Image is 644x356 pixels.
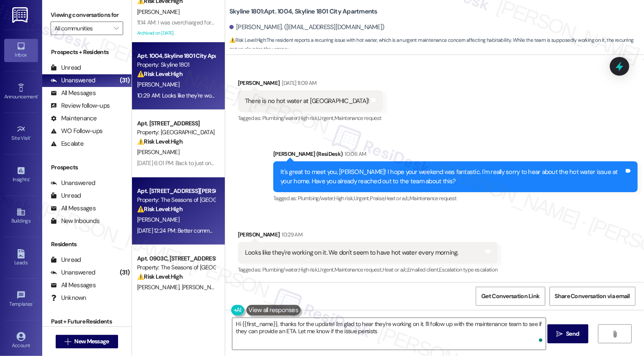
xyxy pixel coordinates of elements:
[30,134,32,140] span: •
[4,247,38,269] a: Leads
[556,331,563,337] i: 
[238,112,383,124] div: Tagged as:
[299,114,318,122] span: High risk ,
[65,338,71,345] i: 
[136,28,216,38] div: Archived on [DATE]
[238,230,498,242] div: [PERSON_NAME]
[12,7,30,23] img: ResiDesk Logo
[42,317,132,326] div: Past + Future Residents
[229,37,266,43] strong: ⚠️ Risk Level: High
[137,128,215,137] div: Property: [GEOGRAPHIC_DATA]
[232,318,546,350] textarea: To enrich screen reader interactions, please activate Accessibility in Grammarly extension settings
[238,264,498,276] div: Tagged as:
[51,139,84,148] div: Escalate
[229,23,385,32] div: [PERSON_NAME]. ([EMAIL_ADDRESS][DOMAIN_NAME])
[54,22,110,35] input: All communities
[51,255,81,264] div: Unread
[38,92,39,98] span: •
[114,25,119,32] i: 
[383,266,407,273] span: Heat or a/c ,
[51,63,81,72] div: Unread
[51,191,81,200] div: Unread
[137,273,183,280] strong: ⚠️ Risk Level: High
[4,329,38,352] a: Account
[318,266,334,273] span: Urgent ,
[137,216,179,223] span: [PERSON_NAME]
[56,335,118,348] button: New Message
[137,138,183,145] strong: ⚠️ Risk Level: High
[51,76,95,85] div: Unanswered
[385,195,410,202] span: Heat or a/c ,
[181,283,224,291] span: [PERSON_NAME]
[4,122,38,145] a: Site Visit •
[343,149,366,158] div: 10:06 AM
[262,266,299,273] span: Plumbing/water ,
[42,163,132,172] div: Prospects
[51,127,102,136] div: WO Follow-ups
[273,149,638,161] div: [PERSON_NAME] (ResiDesk)
[118,266,132,279] div: (31)
[566,329,579,338] span: Send
[29,175,30,181] span: •
[4,39,38,62] a: Inbox
[4,205,38,228] a: Buildings
[118,74,132,87] div: (31)
[137,254,215,263] div: Apt. 0903C, [STREET_ADDRESS][PERSON_NAME]
[137,8,179,16] span: [PERSON_NAME]
[229,36,644,54] span: : The resident reports a recurring issue with hot water, which is an urgent maintenance concern a...
[238,79,383,90] div: [PERSON_NAME]
[550,287,636,306] button: Share Conversation via email
[42,240,132,249] div: Residents
[42,48,132,57] div: Prospects + Residents
[137,92,355,99] div: 10:29 AM: Looks like they're working on it. We don't seem to have hot water every morning.
[51,114,97,123] div: Maintenance
[262,114,299,122] span: Plumbing/water ,
[370,195,384,202] span: Praise ,
[51,281,96,290] div: All Messages
[547,324,588,343] button: Send
[229,7,377,16] b: Skyline 1801: Apt. 1004, Skyline 1801 City Apartments
[51,179,95,188] div: Unanswered
[51,217,100,226] div: New Inbounds
[439,266,497,273] span: Escalation type escalation
[137,148,179,156] span: [PERSON_NAME]
[318,114,334,122] span: Urgent ,
[299,266,318,273] span: High risk ,
[481,292,539,301] span: Get Conversation Link
[137,70,183,78] strong: ⚠️ Risk Level: High
[555,292,630,301] span: Share Conversation via email
[137,196,215,204] div: Property: The Seasons of [GEOGRAPHIC_DATA]
[137,263,215,272] div: Property: The Seasons of [GEOGRAPHIC_DATA]
[280,168,624,186] div: It's great to meet you, [PERSON_NAME]! I hope your weekend was fantastic. I'm really sorry to hea...
[51,204,96,213] div: All Messages
[334,266,383,273] span: Maintenance request ,
[273,192,638,204] div: Tagged as:
[407,266,439,273] span: Emailed client ,
[334,195,354,202] span: High risk ,
[137,159,256,167] div: [DATE] 6:01 PM: Back to just one elevator working
[74,337,109,346] span: New Message
[137,81,179,88] span: [PERSON_NAME]
[298,195,334,202] span: Plumbing/water ,
[51,293,86,302] div: Unknown
[4,288,38,311] a: Templates •
[410,195,457,202] span: Maintenance request
[32,300,34,306] span: •
[137,187,215,196] div: Apt. [STREET_ADDRESS][PERSON_NAME]
[245,97,369,106] div: There is no hot water at [GEOGRAPHIC_DATA]!
[354,195,370,202] span: Urgent ,
[137,60,215,69] div: Property: Skyline 1801
[280,79,316,87] div: [DATE] 11:09 AM
[280,230,302,239] div: 10:29 AM
[612,331,618,337] i: 
[51,268,95,277] div: Unanswered
[51,101,110,110] div: Review follow-ups
[4,163,38,186] a: Insights •
[137,119,215,128] div: Apt. [STREET_ADDRESS]
[476,287,545,306] button: Get Conversation Link
[137,52,215,60] div: Apt. 1004, Skyline 1801 City Apartments
[51,8,123,22] label: Viewing conversations for
[245,248,458,257] div: Looks like they're working on it. We don't seem to have hot water every morning.
[334,114,382,122] span: Maintenance request
[137,283,182,291] span: [PERSON_NAME]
